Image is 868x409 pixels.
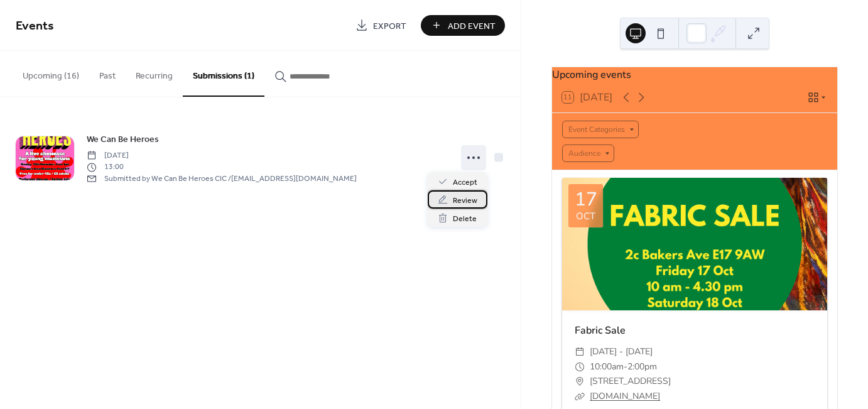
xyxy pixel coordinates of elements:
[575,190,597,209] div: 17
[552,67,837,82] div: Upcoming events
[87,161,357,173] span: 13:00
[575,389,585,404] div: ​
[590,359,624,374] span: 10:00am
[13,51,89,95] button: Upcoming (16)
[575,359,585,374] div: ​
[627,359,657,374] span: 2:00pm
[89,51,126,95] button: Past
[16,14,54,38] span: Events
[624,359,627,374] span: -
[590,390,660,402] a: [DOMAIN_NAME]
[126,51,183,95] button: Recurring
[373,19,406,33] span: Export
[183,51,264,97] button: Submissions (1)
[576,212,595,221] div: Oct
[87,150,357,161] span: [DATE]
[346,15,416,36] a: Export
[575,344,585,359] div: ​
[453,176,477,189] span: Accept
[421,15,505,36] button: Add Event
[448,19,496,33] span: Add Event
[87,173,357,184] span: Submitted by We Can Be Heroes CIC / [EMAIL_ADDRESS][DOMAIN_NAME]
[575,324,626,337] a: Fabric Sale
[87,132,159,146] a: We Can Be Heroes
[453,212,477,226] span: Delete
[575,374,585,389] div: ​
[590,344,653,359] span: [DATE] - [DATE]
[87,133,159,146] span: We Can Be Heroes
[590,374,671,389] span: [STREET_ADDRESS]
[453,194,477,207] span: Review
